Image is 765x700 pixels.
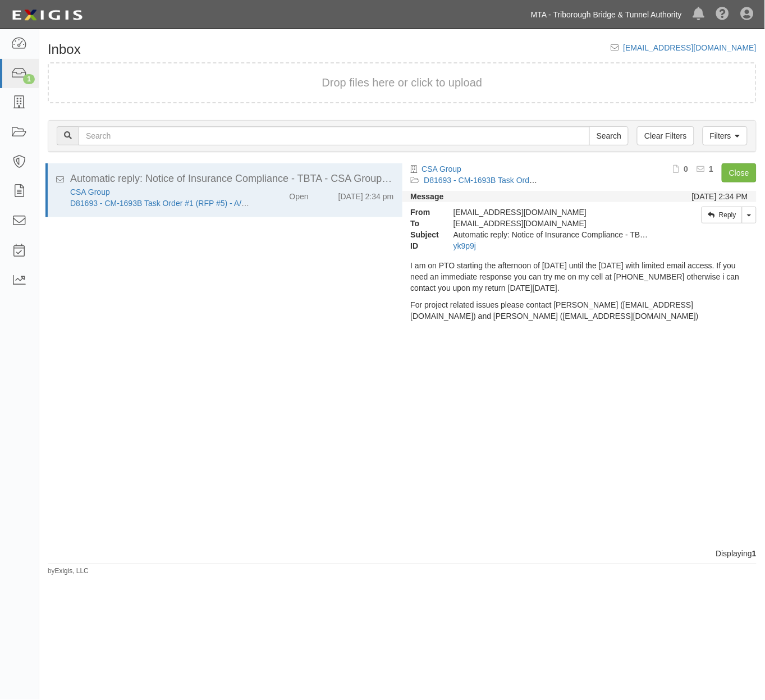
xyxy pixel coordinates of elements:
a: Clear Filters [637,126,694,145]
div: Open [290,186,309,202]
h1: Inbox [48,42,81,57]
b: 1 [709,164,713,173]
div: 1 [23,74,35,84]
b: 0 [684,164,689,173]
div: Displaying [39,548,765,560]
div: agreement-7777k9@mtabt.complianz.com [445,218,659,229]
a: CSA Group [422,164,462,173]
a: Close [722,163,757,182]
img: Logo [8,5,86,25]
div: Automatic reply: Notice of Insurance Compliance - TBTA - CSA Group - D81693 [445,229,659,240]
a: Reply [702,207,743,223]
strong: From [402,207,445,218]
i: Help Center - Complianz [716,8,730,21]
input: Search [589,126,629,145]
strong: To [402,218,445,229]
div: [DATE] 2:34 PM [692,191,748,202]
p: I am on PTO starting the afternoon of [DATE] until the [DATE] with limited email access. If you n... [411,260,749,294]
strong: Subject [402,229,445,240]
input: Search [79,126,590,145]
p: For project related issues please contact [PERSON_NAME] ([EMAIL_ADDRESS][DOMAIN_NAME]) and [PERSO... [411,299,749,322]
strong: ID [402,240,445,251]
a: Exigis, LLC [55,568,89,575]
a: [EMAIL_ADDRESS][DOMAIN_NAME] [624,43,757,52]
a: MTA - Triborough Bridge & Tunnel Authority [525,3,688,26]
small: by [48,567,89,577]
div: Automatic reply: Notice of Insurance Compliance - TBTA - CSA Group - D81693 [70,172,394,186]
strong: Message [411,192,444,201]
b: 1 [752,550,757,559]
a: yk9p9j [453,241,476,250]
div: [DATE] 2:34 pm [338,186,394,202]
a: CSA Group [70,187,110,196]
span: Drop files here or click to upload [322,76,483,89]
a: D81693 - CM-1693B Task Order #1 (RFP #5) - A/E Discretionary Project AW-22 STAFF AUGMENTATION AT ... [70,199,735,208]
a: Filters [703,126,748,145]
div: [EMAIL_ADDRESS][DOMAIN_NAME] [445,207,659,218]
